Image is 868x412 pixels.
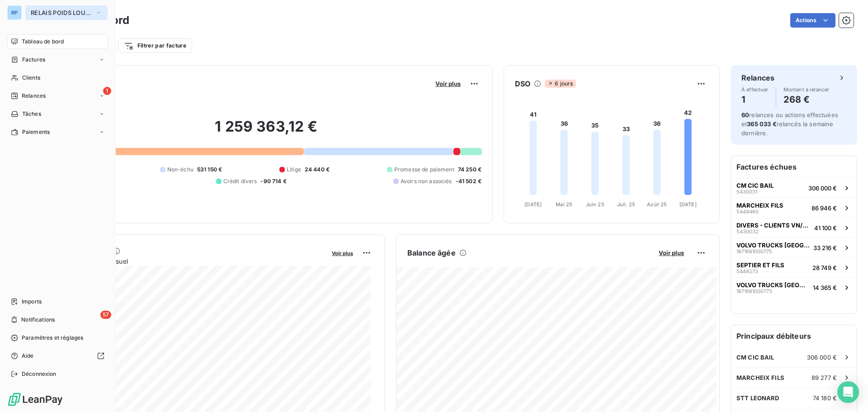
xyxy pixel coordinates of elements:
[31,9,91,16] span: RELAIS POIDS LOURDS AUVERGNE
[118,38,192,53] button: Filtrer par facture
[22,92,46,100] span: Relances
[305,166,330,174] span: 24 440 €
[741,111,838,137] span: relances ou actions effectuées et relancés la semaine dernière.
[731,178,857,198] button: CM CIC BAIL5430031306 000 €
[22,128,50,136] span: Paiements
[731,257,857,277] button: SEPTIER ET FILS544927328 749 €
[790,13,835,28] button: Actions
[401,177,452,185] span: Avoirs non associés
[741,92,769,107] h4: 1
[22,298,42,306] span: Imports
[814,224,837,232] span: 41 100 €
[747,120,776,128] span: 365 033 €
[22,370,57,378] span: Déconnexion
[394,166,454,174] span: Promesse de paiement
[332,250,353,256] span: Voir plus
[736,281,809,289] span: VOLVO TRUCKS [GEOGRAPHIC_DATA]-VTF
[260,177,286,185] span: -90 714 €
[808,185,837,192] span: 306 000 €
[617,201,635,208] tspan: Juil. 25
[731,218,857,237] button: DIVERS - CLIENTS VN/VO543003241 100 €
[22,38,64,46] span: Tableau de bord
[731,325,857,347] h6: Principaux débiteurs
[103,87,111,95] span: 1
[656,249,687,257] button: Voir plus
[813,284,837,291] span: 14 365 €
[22,334,83,342] span: Paramètres et réglages
[7,392,63,407] img: Logo LeanPay
[811,374,837,381] span: 89 277 €
[837,381,859,403] div: Open Intercom Messenger
[515,78,530,89] h6: DSO
[51,118,481,145] h2: 1 259 363,12 €
[545,80,576,88] span: 6 jours
[524,201,542,208] tspan: [DATE]
[736,374,784,381] span: MARCHEIX FILS
[458,166,481,174] span: 74 250 €
[736,289,772,294] span: 1871681000773
[736,189,757,194] span: 5430031
[736,202,783,209] span: MARCHEIX FILS
[807,354,837,361] span: 306 000 €
[783,87,830,92] span: Montant à relancer
[736,209,759,214] span: 5449460
[736,229,759,234] span: 5430032
[22,110,41,118] span: Tâches
[433,80,463,88] button: Voir plus
[223,177,257,185] span: Crédit divers
[100,311,111,319] span: 57
[736,242,810,249] span: VOLVO TRUCKS [GEOGRAPHIC_DATA]-VTF
[731,237,857,257] button: VOLVO TRUCKS [GEOGRAPHIC_DATA]-VTF187168100077533 216 €
[783,92,830,107] h4: 268 €
[741,111,749,118] span: 60
[7,5,22,20] div: RP
[22,74,40,82] span: Clients
[741,72,774,83] h6: Relances
[736,182,774,189] span: CM CIC BAIL
[407,247,456,258] h6: Balance âgée
[435,80,461,87] span: Voir plus
[659,249,684,256] span: Voir plus
[731,277,857,297] button: VOLVO TRUCKS [GEOGRAPHIC_DATA]-VTF187168100077314 365 €
[287,166,301,174] span: Litige
[736,261,784,269] span: SEPTIER ET FILS
[167,166,193,174] span: Non-échu
[7,349,108,363] a: Aide
[647,201,667,208] tspan: Août 25
[21,316,55,324] span: Notifications
[456,177,481,185] span: -41 502 €
[736,269,758,274] span: 5449273
[736,222,811,229] span: DIVERS - CLIENTS VN/VO
[813,244,837,251] span: 33 216 €
[51,256,325,266] span: Chiffre d'affaires mensuel
[731,198,857,218] button: MARCHEIX FILS544946086 946 €
[556,201,572,208] tspan: Mai 25
[679,201,697,208] tspan: [DATE]
[586,201,604,208] tspan: Juin 25
[812,264,837,271] span: 28 749 €
[197,166,222,174] span: 531 150 €
[329,249,356,257] button: Voir plus
[736,354,774,361] span: CM CIC BAIL
[813,394,837,402] span: 74 180 €
[811,204,837,212] span: 86 946 €
[736,394,779,402] span: STT LEONARD
[731,156,857,178] h6: Factures échues
[22,352,34,360] span: Aide
[22,56,45,64] span: Factures
[736,249,772,254] span: 1871681000775
[741,87,769,92] span: À effectuer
